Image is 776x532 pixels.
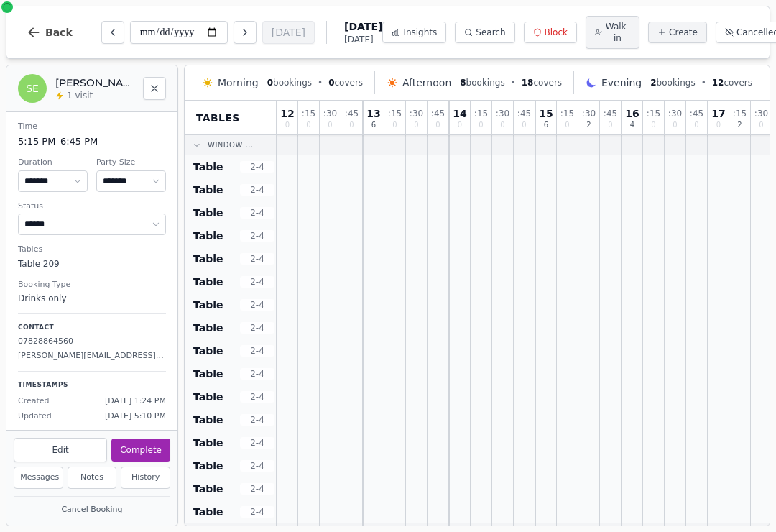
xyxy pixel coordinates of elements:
span: Table [193,482,223,496]
span: Created [18,395,50,408]
dd: Table 209 [18,257,166,270]
span: Tables [196,111,240,125]
span: bookings [650,77,695,88]
span: 12 [280,109,294,119]
dd: Drinks only [18,292,166,305]
span: [DATE] 5:10 PM [105,411,166,423]
dt: Status [18,201,166,213]
span: 2 - 4 [240,483,274,495]
span: covers [522,77,562,88]
span: 2 [650,78,656,88]
span: covers [712,77,752,88]
span: 0 [414,121,418,129]
dt: Duration [18,157,88,169]
span: 2 - 4 [240,253,274,265]
span: Evening [601,75,642,90]
span: 2 - 4 [240,345,274,357]
span: 0 [435,121,440,129]
span: 18 [522,78,534,88]
span: Table [193,321,223,335]
span: 6 [544,121,548,129]
span: 17 [711,109,725,119]
span: 2 - 4 [240,506,274,518]
span: 2 - 4 [240,207,274,219]
span: 0 [479,121,483,129]
span: Walk-in [605,21,630,44]
span: bookings [267,77,312,88]
span: : 15 [560,109,574,118]
span: 0 [608,121,612,129]
p: [PERSON_NAME][EMAIL_ADDRESS][PERSON_NAME][DOMAIN_NAME] [18,350,166,362]
span: Window ... [208,139,254,150]
span: 15 [539,109,553,119]
span: Insights [403,27,437,38]
span: Table [193,252,223,266]
button: Insights [382,22,446,43]
span: : 30 [496,109,509,118]
span: 0 [651,121,655,129]
dt: Tables [18,244,166,256]
span: 2 - 4 [240,276,274,288]
span: : 45 [517,109,531,118]
span: 2 - 4 [240,437,274,449]
button: Walk-in [586,16,639,49]
span: Create [669,27,698,38]
dt: Booking Type [18,279,166,291]
span: 0 [500,121,504,129]
p: 07828864560 [18,336,166,348]
dt: Party Size [96,157,166,169]
span: 2 - 4 [240,391,274,403]
button: Search [455,22,514,43]
span: • [701,77,706,88]
span: 2 - 4 [240,161,274,173]
span: [DATE] [344,19,382,34]
span: Morning [218,75,259,90]
span: 0 [673,121,677,129]
span: 0 [458,121,462,129]
span: 0 [349,121,354,129]
span: 6 [371,121,376,129]
span: : 15 [474,109,488,118]
span: 12 [712,78,724,88]
span: : 45 [345,109,359,118]
span: Table [193,436,223,450]
span: 0 [565,121,569,129]
p: Timestamps [18,380,166,390]
span: : 15 [733,109,747,118]
span: 0 [694,121,698,129]
span: covers [328,77,363,88]
span: Updated [18,411,52,423]
dt: Time [18,121,166,133]
span: : 30 [754,109,768,118]
span: 2 - 4 [240,299,274,311]
button: Block [524,22,577,43]
button: Notes [68,467,117,489]
h2: [PERSON_NAME] Eadington [55,75,134,90]
span: : 30 [323,109,337,118]
span: 0 [306,121,310,129]
span: 0 [392,121,397,129]
button: Previous day [101,21,124,44]
span: Table [193,413,223,427]
span: Table [193,206,223,220]
p: Contact [18,323,166,333]
span: 0 [285,121,290,129]
div: SE [18,74,47,103]
span: 2 - 4 [240,230,274,242]
span: 8 [460,78,466,88]
span: [DATE] 1:24 PM [105,395,166,408]
button: Create [648,22,707,43]
span: 14 [453,109,466,119]
span: Table [193,229,223,243]
button: Complete [111,439,170,462]
span: : 15 [388,109,402,118]
span: Table [193,505,223,519]
dd: 5:15 PM – 6:45 PM [18,134,166,149]
span: • [511,77,516,88]
span: 16 [625,109,639,119]
span: Afternoon [402,75,451,90]
span: 13 [366,109,380,119]
span: : 45 [604,109,617,118]
span: [DATE] [344,34,382,45]
span: : 45 [690,109,703,118]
